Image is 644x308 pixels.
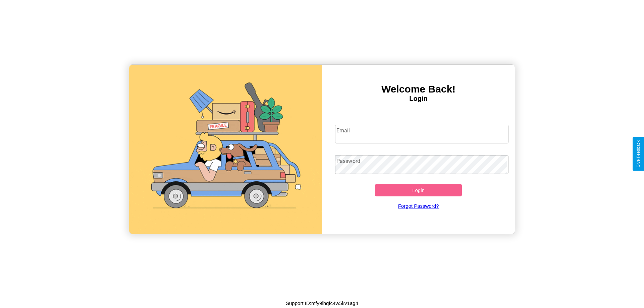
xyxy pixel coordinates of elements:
[7,285,23,301] iframe: Intercom live chat
[322,83,515,95] h3: Welcome Back!
[375,184,462,196] button: Login
[636,140,641,168] div: Give Feedback
[129,65,322,234] img: gif
[322,95,515,103] h4: Login
[286,299,358,308] p: Support ID: mfy9ihqfc4w5kv1ag4
[332,196,505,215] a: Forgot Password?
